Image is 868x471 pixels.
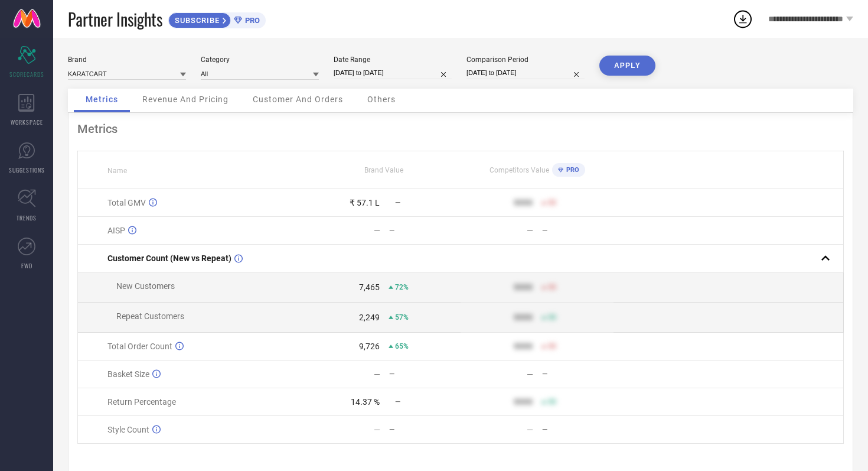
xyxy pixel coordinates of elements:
[77,122,844,136] div: Metrics
[21,261,32,270] span: FWD
[68,56,186,64] div: Brand
[9,165,45,174] span: SUGGESTIONS
[17,213,37,222] span: TRENDS
[68,7,162,31] span: Partner Insights
[466,67,585,79] input: Select comparison period
[548,199,556,207] span: 50
[527,425,533,434] div: —
[359,342,380,351] div: 9,726
[107,397,176,407] span: Return Percentage
[367,95,396,104] span: Others
[527,369,533,379] div: —
[350,198,380,207] div: ₹ 57.1 L
[548,283,556,291] span: 50
[563,166,579,174] span: PRO
[514,342,533,351] div: 9999
[374,425,380,434] div: —
[395,398,400,406] span: —
[542,226,613,235] div: —
[107,369,149,379] span: Basket Size
[374,369,380,379] div: —
[242,16,260,25] span: PRO
[334,67,452,79] input: Select date range
[548,398,556,406] span: 50
[548,313,556,321] span: 50
[514,198,533,207] div: 9999
[395,199,400,207] span: —
[107,198,146,207] span: Total GMV
[9,70,44,79] span: SCORECARDS
[389,425,460,434] div: —
[107,167,127,175] span: Name
[107,342,172,351] span: Total Order Count
[514,313,533,322] div: 9999
[359,313,380,322] div: 2,249
[490,166,549,174] span: Competitors Value
[466,56,585,64] div: Comparison Period
[514,282,533,292] div: 9999
[201,56,319,64] div: Category
[116,311,184,321] span: Repeat Customers
[334,56,452,64] div: Date Range
[168,9,266,28] a: SUBSCRIBEPRO
[395,313,409,321] span: 57%
[11,118,43,126] span: WORKSPACE
[374,226,380,235] div: —
[364,166,403,174] span: Brand Value
[169,16,223,25] span: SUBSCRIBE
[732,8,753,30] div: Open download list
[514,397,533,407] div: 9999
[116,281,175,291] span: New Customers
[389,226,460,235] div: —
[542,370,613,378] div: —
[395,283,409,291] span: 72%
[548,342,556,350] span: 50
[395,342,409,350] span: 65%
[107,226,125,235] span: AISP
[351,397,380,407] div: 14.37 %
[389,370,460,378] div: —
[599,56,655,76] button: APPLY
[107,254,231,263] span: Customer Count (New vs Repeat)
[86,95,118,104] span: Metrics
[527,226,533,235] div: —
[253,95,343,104] span: Customer And Orders
[107,425,149,434] span: Style Count
[542,425,613,434] div: —
[359,282,380,292] div: 7,465
[142,95,229,104] span: Revenue And Pricing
